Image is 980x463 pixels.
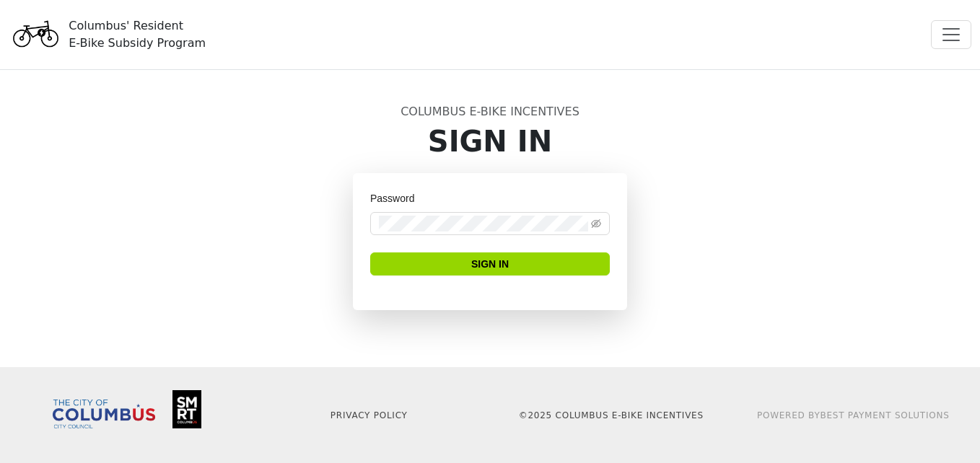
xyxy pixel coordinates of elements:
p: © 2025 Columbus E-Bike Incentives [499,409,724,422]
a: Privacy Policy [331,410,408,420]
a: Columbus' ResidentE-Bike Subsidy Program [9,25,206,43]
label: Password [370,190,424,206]
h1: Sign In [87,124,893,159]
button: Toggle navigation [931,20,971,49]
img: Program logo [9,9,63,60]
span: Sign In [471,256,509,272]
h6: Columbus E-Bike Incentives [87,105,893,118]
img: Smart Columbus [172,390,201,428]
input: Password [379,216,588,231]
img: Columbus City Council [53,400,155,428]
a: Powered ByBest Payment Solutions [757,410,950,420]
button: Sign In [370,252,610,275]
div: Columbus' Resident E-Bike Subsidy Program [69,17,206,52]
span: eye-invisible [591,219,601,229]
